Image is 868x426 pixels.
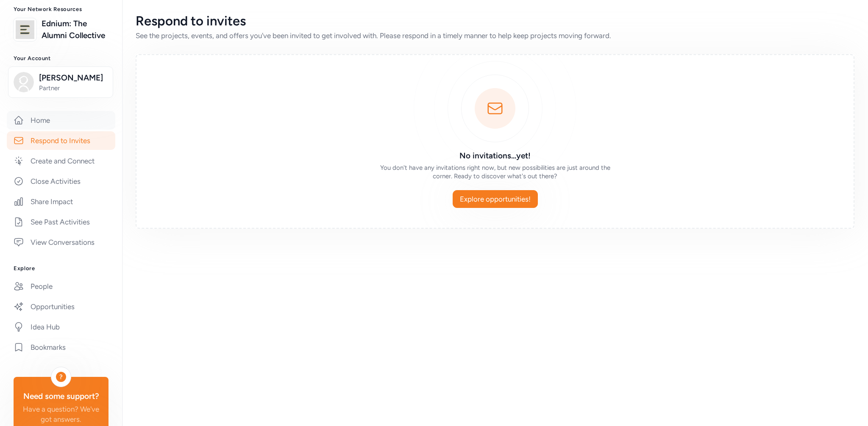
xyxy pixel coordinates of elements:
[373,163,617,180] div: You don't have any invitations right now, but new possibilities are just around the corner. Ready...
[7,131,115,150] a: Respond to Invites
[14,6,108,13] h3: Your Network Resources
[7,277,115,296] a: People
[20,390,102,402] div: Need some support?
[453,191,537,207] a: Explore opportunities!
[56,372,66,382] div: ?
[7,213,115,231] a: See Past Activities
[39,84,108,92] span: Partner
[7,233,115,252] a: View Conversations
[20,404,102,424] div: Have a question? We've got answers.
[7,318,115,336] a: Idea Hub
[42,18,108,41] a: Ednium: The Alumni Collective
[14,265,108,272] h3: Explore
[373,150,617,162] h3: No invitations...yet!
[7,152,115,170] a: Create and Connect
[8,66,113,98] button: [PERSON_NAME]Partner
[7,111,115,130] a: Home
[14,55,108,62] h3: Your Account
[7,297,115,316] a: Opportunities
[16,20,34,39] img: logo
[7,338,115,357] a: Bookmarks
[453,190,538,208] button: Explore opportunities!
[39,72,108,84] span: [PERSON_NAME]
[7,192,115,211] a: Share Impact
[460,194,531,204] span: Explore opportunities!
[136,14,854,29] div: Respond to invites
[7,172,115,191] a: Close Activities
[136,30,854,41] div: See the projects, events, and offers you've been invited to get involved with. Please respond in ...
